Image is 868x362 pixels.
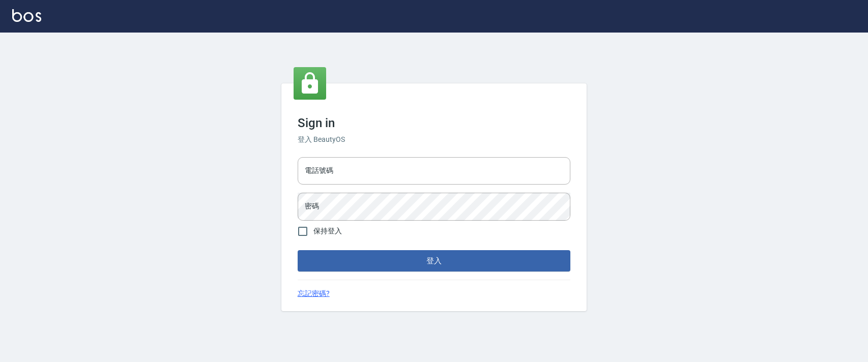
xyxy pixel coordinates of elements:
span: 保持登入 [313,226,342,236]
a: 忘記密碼? [298,288,330,299]
button: 登入 [298,250,570,271]
img: Logo [12,9,41,22]
h3: Sign in [298,116,570,130]
h6: 登入 BeautyOS [298,134,570,145]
